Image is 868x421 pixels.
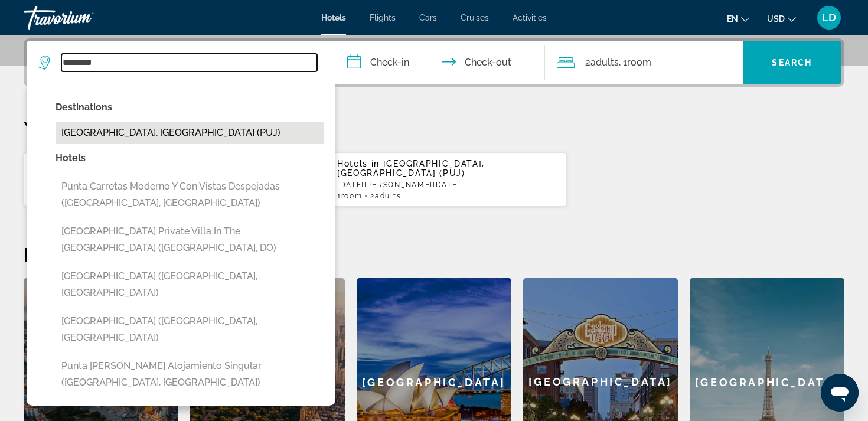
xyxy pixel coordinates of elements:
p: Your Recent Searches [24,116,844,140]
button: Hotels in [GEOGRAPHIC_DATA], [GEOGRAPHIC_DATA] (PUJ)[DATE][PERSON_NAME][DATE]1Room2Adults [301,152,567,207]
span: Room [341,192,363,200]
span: , 1 [619,54,651,71]
span: Adults [590,57,619,68]
h2: Featured Destinations [24,243,844,266]
a: Cars [419,13,437,22]
div: Search widget [27,41,841,84]
iframe: Кнопка запуска окна обмена сообщениями [821,374,859,412]
button: User Menu [814,5,844,30]
span: 2 [370,192,401,200]
button: Check in and out dates [335,41,545,84]
button: Travelers: 2 adults, 0 children [545,41,743,84]
span: Room [627,57,651,68]
button: [GEOGRAPHIC_DATA], [GEOGRAPHIC_DATA] (PUJ) [56,122,324,144]
a: Cruises [461,13,489,22]
span: 2 [585,54,619,71]
a: Flights [370,13,396,22]
span: 1 [337,192,362,200]
span: LD [822,12,836,24]
span: en [727,14,738,24]
button: Search [743,41,842,84]
p: Hotels [56,150,324,167]
button: Punta [PERSON_NAME] Alojamiento Singular ([GEOGRAPHIC_DATA], [GEOGRAPHIC_DATA]) [56,355,324,394]
span: Adults [375,192,401,200]
span: Hotels in [337,159,380,168]
button: [GEOGRAPHIC_DATA] Private Villa in The [GEOGRAPHIC_DATA] ([GEOGRAPHIC_DATA], DO) [56,220,324,259]
a: Travorium [24,2,142,33]
button: Change currency [767,10,796,27]
p: [DATE][PERSON_NAME][DATE] [337,181,557,189]
a: Hotels [321,13,346,22]
p: Destinations [56,99,324,116]
button: [GEOGRAPHIC_DATA] ([GEOGRAPHIC_DATA], [GEOGRAPHIC_DATA]) [56,265,324,304]
span: USD [767,14,785,24]
a: Activities [513,13,547,22]
button: Hotels in [GEOGRAPHIC_DATA], [GEOGRAPHIC_DATA] (PUJ)[DATE] - [DATE]1Room2Adults [24,152,289,207]
span: Search [772,58,812,67]
button: [GEOGRAPHIC_DATA] ([GEOGRAPHIC_DATA], [GEOGRAPHIC_DATA]) [56,310,324,349]
button: Change language [727,10,749,27]
button: Punta Carretas Moderno y con Vistas Despejadas ([GEOGRAPHIC_DATA], [GEOGRAPHIC_DATA]) [56,175,324,214]
span: [GEOGRAPHIC_DATA], [GEOGRAPHIC_DATA] (PUJ) [337,159,485,178]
